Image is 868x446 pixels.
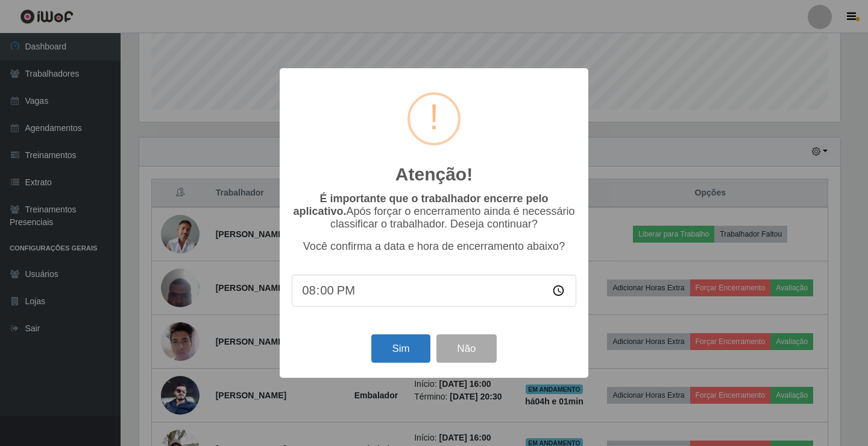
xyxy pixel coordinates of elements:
button: Sim [371,334,430,363]
p: Você confirma a data e hora de encerramento abaixo? [292,240,576,253]
b: É importante que o trabalhador encerre pelo aplicativo. [293,193,548,217]
h2: Atenção! [395,164,473,185]
button: Não [436,334,496,363]
p: Após forçar o encerramento ainda é necessário classificar o trabalhador. Deseja continuar? [292,193,576,231]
